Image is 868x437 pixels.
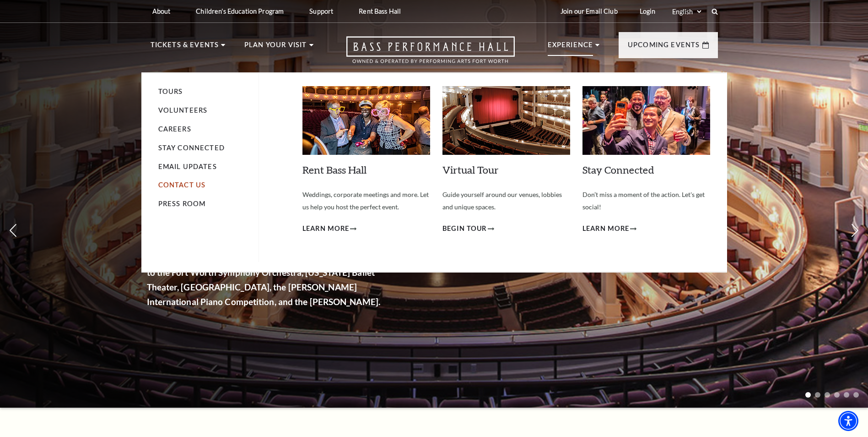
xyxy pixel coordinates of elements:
select: Select: [670,7,703,16]
img: Virtual Tour [442,86,570,155]
p: Experience [548,39,593,56]
a: Volunteers [158,106,208,114]
p: Plan Your Visit [244,39,307,56]
p: Tickets & Events [151,39,219,56]
p: Weddings, corporate meetings and more. Let us help you host the perfect event. [302,189,430,213]
a: Press Room [158,200,206,208]
a: Stay Connected [582,164,654,176]
a: Begin Tour [442,223,495,235]
a: Learn More Rent Bass Hall [302,223,357,235]
p: Upcoming Events [628,39,700,56]
p: About [152,7,171,15]
a: Open this option [313,36,548,72]
strong: For over 25 years, the [PERSON_NAME] and [PERSON_NAME] Performance Hall has been a Fort Worth ico... [147,194,396,307]
p: Children's Education Program [196,7,284,15]
a: Email Updates [158,163,217,170]
div: Accessibility Menu [838,411,858,431]
a: Tours [158,87,183,95]
span: Learn More [582,223,630,235]
p: Guide yourself around our venues, lobbies and unique spaces. [442,189,570,213]
img: Stay Connected [582,86,710,155]
a: Learn More Stay Connected [582,223,637,235]
span: Learn More [302,223,350,235]
img: Rent Bass Hall [302,86,430,155]
a: Contact Us [158,181,206,189]
a: Careers [158,125,191,133]
a: Rent Bass Hall [302,164,367,176]
span: Begin Tour [442,223,487,235]
p: Rent Bass Hall [359,7,401,15]
p: Don’t miss a moment of the action. Let's get social! [582,189,710,213]
a: Virtual Tour [442,164,499,176]
p: Support [309,7,333,15]
a: Stay Connected [158,144,225,152]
